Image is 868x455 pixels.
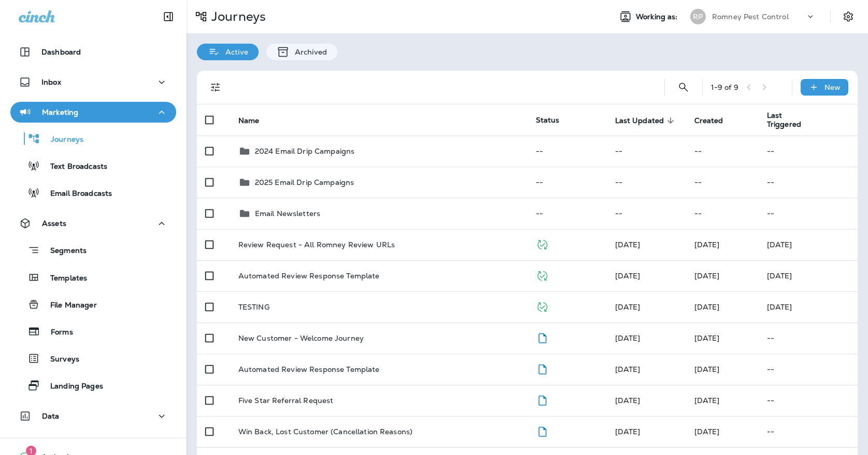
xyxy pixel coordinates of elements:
[615,240,641,249] span: Eldon Nelson
[536,395,549,404] span: Draft
[694,271,720,280] span: Caitlyn Harney
[636,12,680,21] span: Working as:
[10,347,176,369] button: Surveys
[528,136,607,167] td: --
[255,209,320,218] p: Email Newsletters
[42,108,78,116] p: Marketing
[694,116,737,125] span: Created
[42,219,66,228] p: Assets
[154,6,183,27] button: Collapse Sidebar
[767,396,849,405] p: --
[694,116,723,125] span: Created
[536,270,549,279] span: Published
[767,427,849,436] p: --
[712,12,789,21] p: Romney Pest Control
[694,396,720,405] span: Maddie Madonecsky
[536,239,549,248] span: Published
[238,365,380,373] p: Automated Review Response Template
[690,9,706,24] div: RP
[767,334,849,342] p: --
[615,396,641,405] span: Maddie Madonecsky
[41,48,81,56] p: Dashboard
[10,374,176,396] button: Landing Pages
[536,332,549,342] span: Draft
[10,239,176,261] button: Segments
[238,116,260,125] span: Name
[255,178,354,186] p: 2025 Email Drip Campaigns
[615,333,641,343] span: Maddie Madonecsky
[40,301,97,311] p: File Manager
[40,135,83,145] p: Journeys
[686,198,759,229] td: --
[607,167,686,198] td: --
[694,240,720,249] span: Eldon Nelson
[10,42,176,62] button: Dashboard
[686,167,759,198] td: --
[528,198,607,229] td: --
[10,128,176,150] button: Journeys
[10,406,176,426] button: Data
[759,167,858,198] td: --
[759,291,858,323] td: [DATE]
[238,396,334,405] p: Five Star Referral Request
[10,72,176,92] button: Inbox
[40,162,107,172] p: Text Broadcasts
[205,77,226,98] button: Filters
[528,167,607,198] td: --
[767,365,849,373] p: --
[536,364,549,373] span: Draft
[759,198,858,229] td: --
[238,240,395,249] p: Review Request - All Romney Review URLs
[694,427,720,436] span: Maddie Madonecsky
[10,320,176,342] button: Forms
[42,412,60,420] p: Data
[536,426,549,435] span: Draft
[290,48,327,56] p: Archived
[238,116,273,125] span: Name
[615,116,678,125] span: Last Updated
[255,147,355,155] p: 2024 Email Drip Campaigns
[10,182,176,204] button: Email Broadcasts
[615,427,641,436] span: Maddie Madonecsky
[40,189,112,199] p: Email Broadcasts
[711,83,738,91] div: 1 - 9 of 9
[238,272,380,280] p: Automated Review Response Template
[673,77,694,98] button: Search Journeys
[220,48,248,56] p: Active
[767,111,821,129] span: Last Triggered
[207,9,266,24] p: Journeys
[759,260,858,291] td: [DATE]
[40,355,79,365] p: Surveys
[238,427,412,436] p: Win Back, Lost Customer (Cancellation Reasons)
[238,334,364,342] p: New Customer - Welcome Journey
[694,365,720,374] span: Maddie Madonecsky
[10,102,176,123] button: Marketing
[767,111,807,129] span: Last Triggered
[10,293,176,315] button: File Manager
[615,271,641,280] span: Caitlyn Harney
[607,198,686,229] td: --
[41,78,61,86] p: Inbox
[615,302,641,312] span: Frank Carreno
[759,136,858,167] td: --
[10,266,176,288] button: Templates
[694,333,720,343] span: Maddie Madonecsky
[40,382,103,392] p: Landing Pages
[238,303,269,311] p: TESTING
[824,83,841,91] p: New
[40,328,73,338] p: Forms
[40,246,87,257] p: Segments
[839,7,858,26] button: Settings
[10,155,176,177] button: Text Broadcasts
[607,136,686,167] td: --
[536,301,549,311] span: Published
[10,213,176,234] button: Assets
[536,115,560,125] span: Status
[615,116,664,125] span: Last Updated
[40,274,87,284] p: Templates
[615,365,641,374] span: Maddie Madonecsky
[694,302,720,312] span: Frank Carreno
[686,136,759,167] td: --
[759,229,858,260] td: [DATE]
